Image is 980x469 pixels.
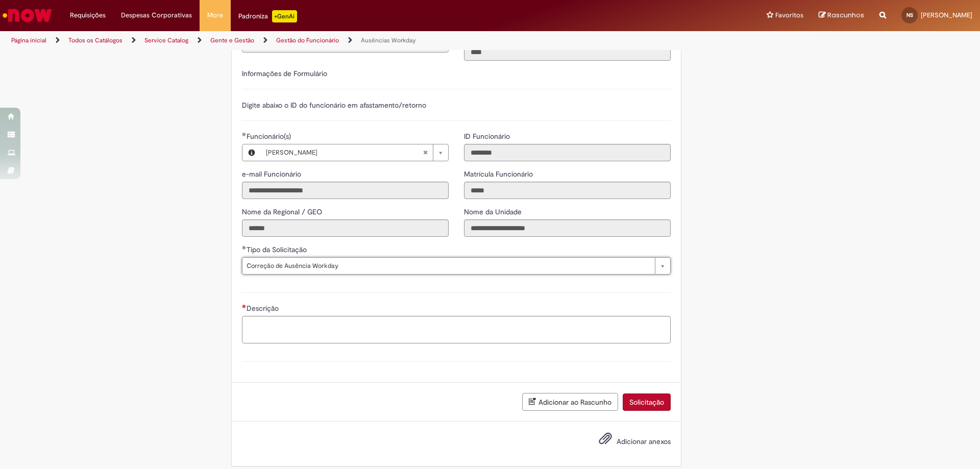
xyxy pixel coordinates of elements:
a: Rascunhos [819,11,864,20]
span: More [207,10,223,20]
span: Adicionar anexos [617,437,671,447]
p: +GenAi [272,10,297,22]
ul: Trilhas de página [8,31,646,50]
div: Padroniza [238,10,297,22]
span: Necessários [242,304,247,308]
span: Tipo da Solicitação [247,245,309,254]
span: Requisições [70,10,106,20]
input: Código da Unidade [464,43,671,61]
input: Nome da Unidade [464,219,671,237]
a: Página inicial [11,36,46,44]
span: Somente leitura - Nome da Regional / GEO [242,207,324,216]
textarea: Descrição [242,316,671,343]
label: Digite abaixo o ID do funcionário em afastamento/retorno [242,101,426,110]
a: Gestão do Funcionário [276,36,339,44]
span: Descrição [247,304,281,313]
a: Gente e Gestão [210,36,254,44]
span: [PERSON_NAME] [921,11,972,19]
span: Favoritos [775,10,803,20]
span: Obrigatório Preenchido [242,245,247,250]
span: Rascunhos [827,10,864,20]
a: Todos os Catálogos [68,36,122,44]
button: Funcionário(s), Visualizar este registro Arthur Henrique de Souza Meireles [242,144,261,161]
span: [PERSON_NAME] [266,144,423,161]
a: Service Catalog [144,36,188,44]
input: ID Funcionário [464,144,671,161]
input: Matrícula Funcionário [464,182,671,199]
span: Somente leitura - ID Funcionário [464,132,512,141]
img: ServiceNow [1,5,54,26]
a: Ausências Workday [361,36,416,44]
span: Correção de Ausência Workday [247,258,650,274]
span: Somente leitura - Matrícula Funcionário [464,169,535,179]
input: Nome da Regional / GEO [242,219,449,237]
span: Despesas Corporativas [121,10,192,20]
button: Solicitação [623,393,671,411]
span: Somente leitura - e-mail Funcionário [242,169,303,179]
span: Obrigatório Preenchido [242,132,247,136]
button: Adicionar anexos [596,429,615,453]
a: [PERSON_NAME]Limpar campo Funcionário(s) [261,144,448,161]
abbr: Limpar campo Funcionário(s) [418,144,433,161]
span: Necessários - Funcionário(s) [247,132,293,141]
button: Adicionar ao Rascunho [522,393,618,411]
span: Somente leitura - Nome da Unidade [464,207,524,216]
label: Informações de Formulário [242,69,327,78]
input: e-mail Funcionário [242,182,449,199]
span: NS [906,12,913,18]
